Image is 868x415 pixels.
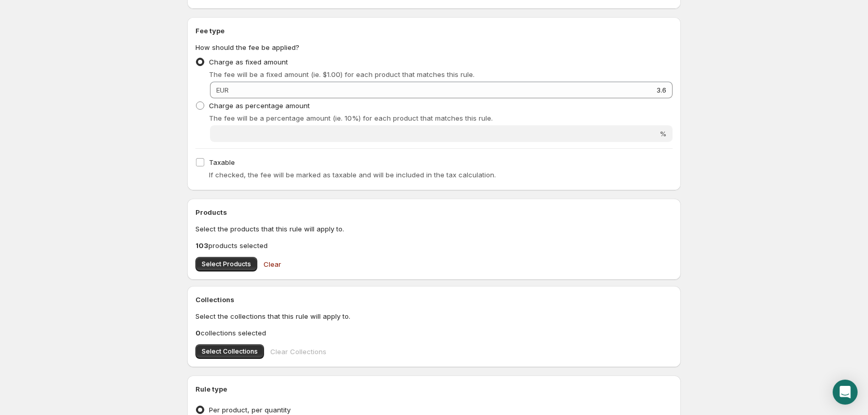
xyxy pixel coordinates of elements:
b: 103 [195,241,208,250]
span: Clear [264,259,281,269]
span: Taxable [209,158,235,166]
h2: Products [195,207,673,217]
h2: Collections [195,294,673,305]
span: The fee will be a fixed amount (ie. $1.00) for each product that matches this rule. [209,70,475,79]
button: Select Collections [195,344,264,359]
b: 0 [195,329,201,337]
p: The fee will be a percentage amount (ie. 10%) for each product that matches this rule. [209,113,673,123]
span: Select Products [202,260,251,268]
span: Select Collections [202,347,258,356]
button: Select Products [195,257,257,271]
div: Open Intercom Messenger [833,380,858,405]
span: If checked, the fee will be marked as taxable and will be included in the tax calculation. [209,171,496,179]
p: collections selected [195,328,673,338]
button: Clear [257,254,287,275]
span: % [660,129,666,138]
span: How should the fee be applied? [195,43,299,51]
span: EUR [216,86,229,94]
span: Per product, per quantity [209,406,291,414]
h2: Rule type [195,384,673,394]
p: Select the collections that this rule will apply to. [195,311,673,321]
p: products selected [195,240,673,251]
p: Select the products that this rule will apply to. [195,224,673,234]
h2: Fee type [195,25,673,36]
span: Charge as percentage amount [209,101,310,110]
span: Charge as fixed amount [209,58,288,66]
